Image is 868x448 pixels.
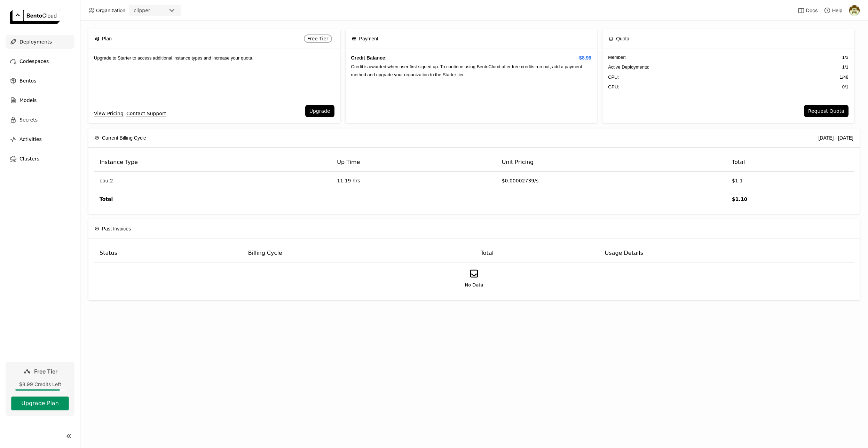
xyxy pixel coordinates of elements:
span: 0 / 1 [842,84,849,91]
span: GPU: [608,84,619,91]
th: Billing Cycle [243,244,475,262]
a: View Pricing [94,110,124,117]
div: $8.99 Credits Left [11,381,69,387]
span: Clusters [19,155,39,163]
th: Instance Type [94,153,331,172]
a: Secrets [6,113,74,127]
td: $0.00002739/s [496,172,726,190]
span: Codespaces [19,57,49,65]
span: Docs [806,7,818,14]
span: Member : [608,54,626,61]
span: Deployments [19,38,52,46]
span: Free Tier [307,36,329,41]
a: Models [6,93,74,107]
span: Quota [616,35,629,42]
td: $1.1 [726,172,854,190]
a: Docs [798,7,818,14]
span: Organization [96,7,125,14]
th: Total [726,153,854,172]
span: No Data [465,282,483,289]
a: Free Tier$8.99 Credits LeftUpgrade Plan [6,362,74,416]
span: Bentos [19,77,36,85]
a: Deployments [6,35,74,49]
a: Contact Support [126,110,166,117]
th: Status [94,244,243,262]
span: Activities [19,135,42,143]
td: 11.19 hrs [331,172,496,190]
strong: $1.10 [732,196,747,202]
img: Ilya Mazalov [849,5,860,16]
th: Usage Details [599,244,854,262]
div: Help [824,7,843,14]
span: Past Invoices [102,225,131,233]
span: Upgrade to Starter to access additional instance types and increase your quota. [94,55,253,61]
img: logo [10,10,60,24]
div: [DATE] - [DATE] [818,134,853,142]
td: cpu.2 [94,172,331,190]
th: Up Time [331,153,496,172]
a: Clusters [6,152,74,166]
strong: Total [100,196,113,202]
span: Plan [102,35,112,42]
a: Activities [6,132,74,146]
span: Credit is awarded when user first signed up. To continue using BentoCloud after free credits run ... [351,64,582,77]
h4: Credit Balance: [351,54,592,62]
span: Help [832,7,843,14]
span: Free Tier [34,368,57,375]
span: CPU: [608,74,619,81]
span: Secrets [19,116,38,124]
button: Upgrade Plan [11,396,69,410]
span: Active Deployments : [608,64,649,71]
th: Unit Pricing [496,153,726,172]
span: $8.99 [579,54,591,62]
th: Total [475,244,599,262]
span: 1 / 48 [839,74,848,81]
span: Models [19,96,37,104]
button: Upgrade [305,105,334,117]
a: Codespaces [6,54,74,68]
a: Bentos [6,74,74,88]
span: 1 / 3 [842,54,849,61]
span: 1 / 1 [842,64,849,71]
button: Request Quota [804,105,849,117]
div: clipper [134,7,150,14]
span: Payment [359,35,378,42]
span: Current Billing Cycle [102,134,146,142]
